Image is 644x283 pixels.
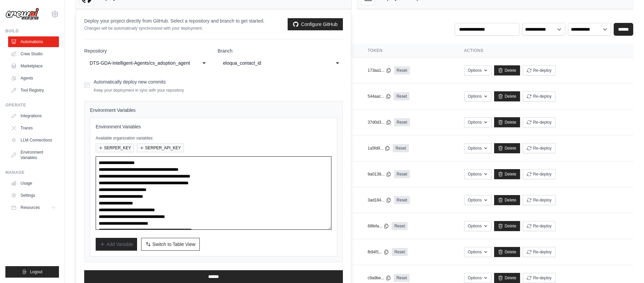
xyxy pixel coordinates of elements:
[393,144,409,152] a: Reset
[494,195,520,205] a: Delete
[456,44,633,58] th: Actions
[223,59,324,67] div: eloqua_contact_id
[90,59,191,67] div: DTS-GDA-Intelligent-Agents/cs_adoption_agent
[90,107,337,114] h4: Environment Variables
[360,44,456,58] th: Token
[96,144,134,152] button: SERPER_KEY
[494,91,520,101] a: Delete
[494,169,520,179] a: Delete
[84,18,264,24] p: Deploy your project directly from GitHub. Select a repository and branch to get started.
[392,222,408,230] a: Reset
[494,221,520,231] a: Delete
[8,36,59,47] a: Automations
[523,143,555,153] button: Re-deploy
[5,28,59,34] div: Build
[494,65,520,75] a: Delete
[394,274,410,282] a: Reset
[218,48,343,54] label: Branch
[523,195,555,205] button: Re-deploy
[8,73,59,84] a: Agents
[75,15,225,24] h2: Automations Live
[494,117,520,127] a: Delete
[368,94,391,99] button: 544aac...
[368,171,391,177] button: 9a0138...
[94,79,166,85] label: Automatically deploy new commits
[75,24,225,31] p: Manage and monitor your active crew automations from this dashboard.
[523,247,555,257] button: Re-deploy
[94,88,184,93] p: Keep your deployment in sync with your repository
[5,8,39,21] img: Logo
[30,269,42,275] span: Logout
[96,135,331,141] p: Available organization variables:
[368,197,391,203] button: 3ad184...
[464,65,491,75] button: Options
[394,66,410,74] a: Reset
[8,111,59,121] a: Integrations
[464,143,491,153] button: Options
[8,61,59,71] a: Marketplace
[523,91,555,101] button: Re-deploy
[368,146,390,151] button: 1a5fd9...
[8,178,59,189] a: Usage
[523,273,555,283] button: Re-deploy
[152,241,195,248] span: Switch to Table View
[494,247,520,257] a: Delete
[5,266,59,278] button: Logout
[494,143,520,153] a: Delete
[392,248,408,256] a: Reset
[8,190,59,201] a: Settings
[84,26,264,31] p: Changes will be automatically synchronized with your deployment.
[368,68,391,73] button: 173aa1...
[8,135,59,146] a: LLM Connections
[494,273,520,283] a: Delete
[141,238,200,251] button: Switch to Table View
[8,147,59,163] a: Environment Variables
[8,202,59,213] button: Resources
[368,275,391,281] button: c9a9be...
[8,123,59,133] a: Traces
[394,118,410,126] a: Reset
[523,65,555,75] button: Re-deploy
[464,91,491,101] button: Options
[288,18,343,30] a: Configure GitHub
[8,85,59,96] a: Tool Registry
[464,169,491,179] button: Options
[368,120,391,125] button: 37d0d3...
[5,170,59,175] div: Manage
[523,169,555,179] button: Re-deploy
[368,223,389,229] button: 68fefa...
[464,117,491,127] button: Options
[464,221,491,231] button: Options
[8,49,59,59] a: Crew Studio
[96,123,331,130] h3: Environment Variables
[394,196,410,204] a: Reset
[464,247,491,257] button: Options
[75,44,262,58] th: Crew
[394,92,410,100] a: Reset
[464,273,491,283] button: Options
[523,221,555,231] button: Re-deploy
[96,238,137,251] button: Add Variable
[464,195,491,205] button: Options
[5,102,59,108] div: Operate
[610,251,644,283] iframe: Chat Widget
[394,170,410,178] a: Reset
[21,205,40,210] span: Resources
[84,48,210,54] label: Repository
[137,144,184,152] button: SERPER_API_KEY
[368,249,389,255] button: fb94f1...
[523,117,555,127] button: Re-deploy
